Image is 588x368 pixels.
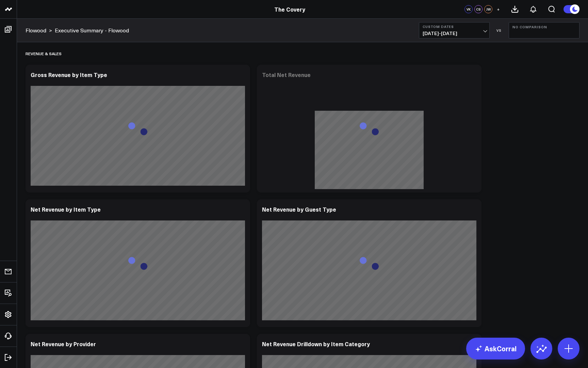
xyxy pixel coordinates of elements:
[512,25,576,29] b: No Comparison
[509,22,579,39] button: No Comparison
[419,22,490,39] button: Custom Dates[DATE]-[DATE]
[262,71,311,78] div: Total Net Revenue
[464,5,473,13] div: VK
[493,28,505,32] div: VS
[26,27,46,34] a: Flowood
[262,205,336,213] div: Net Revenue by Guest Type
[484,5,492,13] div: JW
[274,5,305,13] a: The Covery
[474,5,483,13] div: CS
[423,31,486,36] span: [DATE] - [DATE]
[497,7,500,12] span: +
[31,340,96,348] div: Net Revenue by Provider
[26,46,62,61] div: Revenue & Sales
[26,27,52,34] div: >
[31,71,107,78] div: Gross Revenue by Item Type
[466,338,525,359] a: AskCorral
[423,25,486,29] b: Custom Dates
[31,205,101,213] div: Net Revenue by Item Type
[262,340,370,348] div: Net Revenue Drilldown by Item Category
[55,27,129,34] a: Executive Summary - Flowood
[494,5,502,13] button: +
